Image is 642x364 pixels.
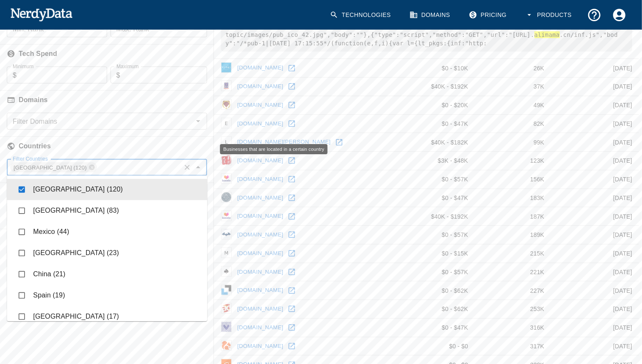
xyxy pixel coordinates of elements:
[235,99,285,112] a: [DOMAIN_NAME]
[475,114,551,133] td: 82K
[235,303,285,316] a: [DOMAIN_NAME]
[221,99,232,110] img: speedwaygp.com icon
[235,340,285,353] a: [DOMAIN_NAME]
[551,59,639,78] td: [DATE]
[285,80,298,93] a: Open du.ac.bd in new window
[221,211,232,221] img: wikicompromat.org icon
[221,322,232,332] img: welcomevolgograd.com icon
[7,200,207,221] li: [GEOGRAPHIC_DATA] (83)
[192,161,204,173] button: Close
[221,136,232,147] img: from-snuggs-kitchen.com icon
[235,228,285,242] a: [DOMAIN_NAME]
[221,19,632,52] pre: topic/images/pub_ico_42.jpg","body":""},{"type":"script","method":"GET","url":"[URL]. .cn/inf.js"...
[325,3,398,28] a: Technologies
[285,321,298,334] a: Open welcomevolgograd.com in new window
[404,3,457,28] a: Domains
[7,67,107,83] div: $
[192,115,204,127] button: Open
[551,244,639,263] td: [DATE]
[285,210,298,223] a: Open wikicompromat.org in new window
[235,117,285,131] a: [DOMAIN_NAME]
[475,207,551,226] td: 187K
[285,192,298,204] a: Open flutterbyexample.com in new window
[551,318,639,337] td: [DATE]
[235,173,285,186] a: [DOMAIN_NAME]
[285,266,298,278] a: Open sustainabletransportationsc.org in new window
[551,300,639,319] td: [DATE]
[394,189,475,207] td: $0 - $47K
[221,303,232,314] img: artofcolors.in icon
[111,67,208,83] div: $
[7,179,207,200] li: [GEOGRAPHIC_DATA] (120)
[551,337,639,356] td: [DATE]
[10,6,72,23] img: NerdyData.com
[235,80,285,93] a: [DOMAIN_NAME]
[235,61,285,75] a: [DOMAIN_NAME]
[394,244,475,263] td: $0 - $15K
[235,321,285,334] a: [DOMAIN_NAME]
[394,59,475,78] td: $0 - $10K
[475,244,551,263] td: 215K
[582,3,607,28] button: Support and Documentation
[285,117,298,130] a: Open essaypro.co in new window
[551,152,639,170] td: [DATE]
[475,226,551,245] td: 189K
[333,136,346,149] a: Open from-snuggs-kitchen.com in new window
[551,226,639,245] td: [DATE]
[235,192,285,205] a: [DOMAIN_NAME]
[394,281,475,300] td: $0 - $62K
[221,266,232,277] img: sustainabletransportationsc.org icon
[285,62,298,75] a: Open yicaiglobal.com in new window
[10,163,90,172] span: [GEOGRAPHIC_DATA] (120)
[551,114,639,133] td: [DATE]
[475,78,551,96] td: 37K
[394,226,475,245] td: $0 - $57K
[394,207,475,226] td: $40K - $192K
[551,281,639,300] td: [DATE]
[607,3,632,28] button: Account Settings
[534,31,560,38] hl: alimama
[285,228,298,241] a: Open redbtn.info in new window
[551,78,639,96] td: [DATE]
[116,63,139,70] label: Maximum
[285,99,298,111] a: Open speedwaygp.com in new window
[394,318,475,337] td: $0 - $47K
[220,144,327,155] div: Businesses that are located in a certain country
[551,96,639,114] td: [DATE]
[394,337,475,356] td: $0 - $0
[394,263,475,281] td: $0 - $57K
[475,96,551,114] td: 49K
[13,63,33,70] label: Minimum
[475,300,551,319] td: 253K
[394,300,475,319] td: $0 - $62K
[221,285,232,295] img: webdeveloper.rs icon
[235,210,285,223] a: [DOMAIN_NAME]
[475,281,551,300] td: 227K
[221,247,232,258] img: mustlovedogsnw.org icon
[221,173,232,184] img: inversezone.com icon
[475,189,551,207] td: 183K
[7,221,207,242] li: Mexico (44)
[235,266,285,279] a: [DOMAIN_NAME]
[551,133,639,152] td: [DATE]
[475,263,551,281] td: 221K
[221,62,232,73] img: yicaiglobal.com icon
[394,114,475,133] td: $0 - $47K
[221,192,232,203] img: flutterbyexample.com icon
[221,118,232,128] img: essaypro.co icon
[285,173,298,186] a: Open inversezone.com in new window
[13,155,48,162] label: Filter Countries
[475,170,551,189] td: 156K
[7,242,207,264] li: [GEOGRAPHIC_DATA] (23)
[394,152,475,170] td: $3K - $48K
[394,78,475,96] td: $40K - $192K
[285,303,298,315] a: Open artofcolors.in in new window
[475,59,551,78] td: 26K
[475,133,551,152] td: 99K
[181,161,193,173] button: Clear
[221,229,232,239] img: redbtn.info icon
[285,284,298,297] a: Open webdeveloper.rs in new window
[475,152,551,170] td: 123K
[235,247,285,260] a: [DOMAIN_NAME]
[235,136,333,149] a: [DOMAIN_NAME][PERSON_NAME]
